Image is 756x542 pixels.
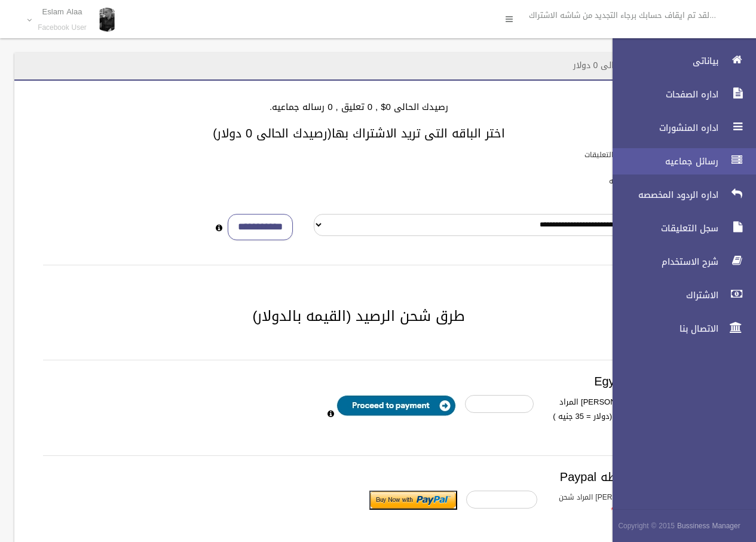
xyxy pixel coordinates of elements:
h3: اختر الباقه التى تريد الاشتراك بها(رصيدك الحالى 0 دولار) [29,127,689,140]
a: رسائل جماعيه [602,148,756,174]
strong: Bussiness Manager [677,519,740,532]
h4: رصيدك الحالى 0$ , 0 تعليق , 0 رساله جماعيه. [29,102,689,112]
a: الاتصال بنا [602,316,756,342]
a: اداره الصفحات [602,81,756,108]
label: ادخل [PERSON_NAME] المراد شحن رصيدك به بالدولار [546,491,680,517]
h2: طرق شحن الرصيد (القيمه بالدولار) [29,308,689,324]
label: ادخل [PERSON_NAME] المراد شحن رصيدك به (دولار = 35 جنيه ) [543,395,673,438]
a: بياناتى [602,48,756,74]
span: اداره الردود المخصصه [602,189,722,201]
label: باقات الرد الالى على التعليقات [584,148,679,161]
h3: الدفع بواسطه Paypal [43,470,675,483]
span: الاتصال بنا [602,323,722,335]
span: شرح الاستخدام [602,256,722,268]
span: سجل التعليقات [602,222,722,234]
span: رسائل جماعيه [602,155,722,167]
h3: Egypt payment [43,375,675,388]
header: الاشتراك - رصيدك الحالى 0 دولار [559,54,703,77]
label: باقات الرسائل الجماعيه [609,174,679,188]
span: اداره المنشورات [602,122,722,134]
a: اداره المنشورات [602,115,756,141]
span: Copyright © 2015 [618,519,675,532]
a: اداره الردود المخصصه [602,182,756,208]
span: الاشتراك [602,289,722,301]
a: سجل التعليقات [602,215,756,241]
span: بياناتى [602,55,722,67]
small: Facebook User [38,23,87,32]
span: اداره الصفحات [602,88,722,100]
a: الاشتراك [602,282,756,308]
input: Submit [369,491,457,510]
a: شرح الاستخدام [602,249,756,275]
p: Eslam Alaa [38,7,87,16]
